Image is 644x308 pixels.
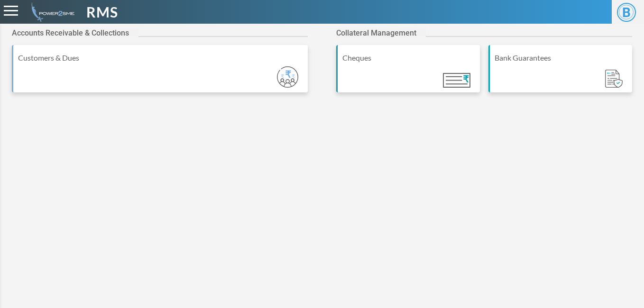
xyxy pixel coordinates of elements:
[18,52,303,63] div: Customers & Dues
[12,45,308,102] a: Customers & Dues Module_ic
[488,45,632,102] a: Bank Guarantees Module_ic
[336,28,426,37] h2: Collateral Management
[495,52,627,63] div: Bank Guarantees
[12,28,138,37] h2: Accounts Receivable & Collections
[86,1,118,23] span: RMS
[443,73,470,88] img: Module_ic
[28,2,74,22] img: admin
[617,3,636,22] span: B
[342,52,475,63] div: Cheques
[336,45,480,102] a: Cheques Module_ic
[277,66,298,88] img: Module_ic
[605,70,623,88] img: Module_ic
